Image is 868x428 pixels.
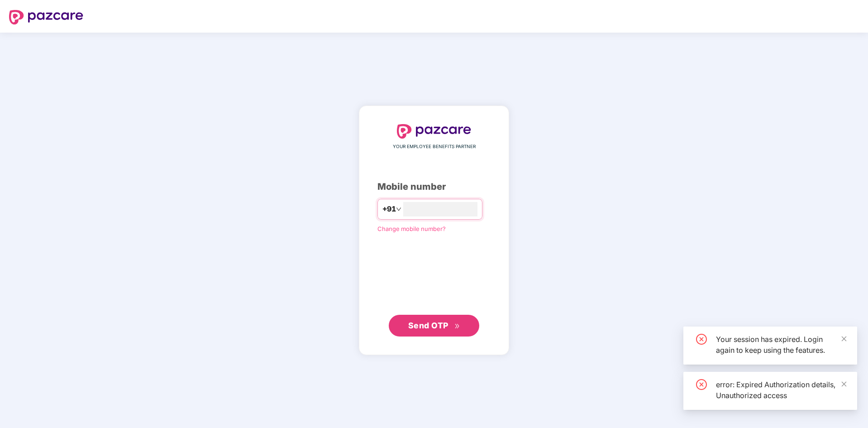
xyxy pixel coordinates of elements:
[393,143,476,150] span: YOUR EMPLOYEE BENEFITS PARTNER
[841,336,847,342] span: close
[396,207,401,212] span: down
[716,334,846,356] div: Your session has expired. Login again to keep using the features.
[841,381,847,387] span: close
[716,379,846,401] div: error: Expired Authorization details, Unauthorized access
[377,180,491,194] div: Mobile number
[696,379,707,390] span: close-circle
[382,203,396,215] span: +91
[454,323,460,329] span: double-right
[397,124,471,139] img: logo
[9,10,83,24] img: logo
[389,315,479,337] button: Send OTPdouble-right
[696,334,707,345] span: close-circle
[408,321,448,330] span: Send OTP
[377,225,446,232] a: Change mobile number?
